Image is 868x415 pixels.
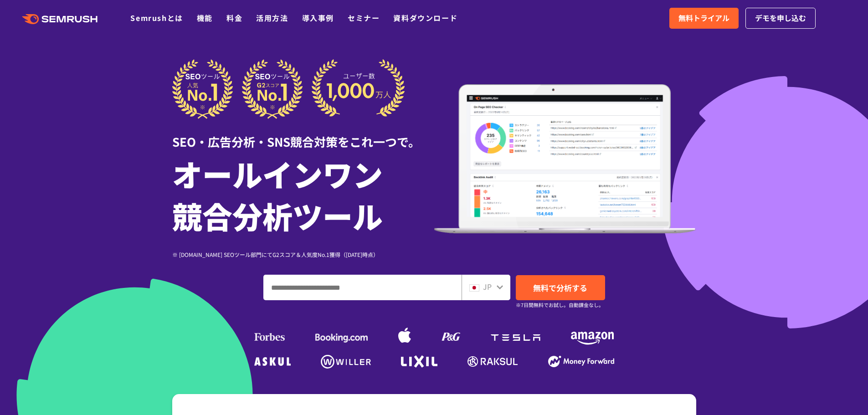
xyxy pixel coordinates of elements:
span: デモを申し込む [755,12,806,24]
span: 無料で分析する [533,282,587,293]
a: 料金 [226,12,242,23]
small: ※7日間無料でお試し。自動課金なし。 [516,301,604,309]
h1: オールインワン 競合分析ツール [172,153,434,236]
a: 資料ダウンロード [393,12,457,23]
span: 無料トライアル [678,12,729,24]
div: SEO・広告分析・SNS競合対策をこれ一つで。 [172,119,434,150]
span: JP [483,281,492,292]
a: 導入事例 [302,12,334,23]
a: デモを申し込む [745,8,816,29]
a: 活用方法 [256,12,288,23]
div: ※ [DOMAIN_NAME] SEOツール部門にてG2スコア＆人気度No.1獲得（[DATE]時点） [172,250,434,259]
a: 機能 [197,12,213,23]
a: 無料トライアル [669,8,739,29]
a: セミナー [348,12,380,23]
a: 無料で分析する [516,275,605,300]
a: Semrushとは [130,12,183,23]
input: ドメイン、キーワードまたはURLを入力してください [264,275,461,300]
